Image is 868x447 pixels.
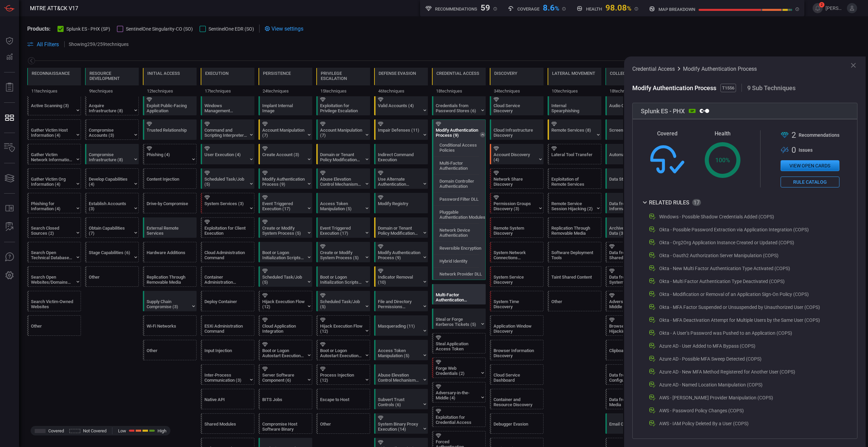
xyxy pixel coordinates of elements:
div: T1037: Boot or Logon Initialization Scripts [316,266,370,287]
div: T1218: System Binary Proxy Execution [374,413,428,434]
div: Audio Capture [609,103,652,113]
div: T1556.007: Hybrid Identity (Not covered) [434,255,487,267]
div: 8.6 [543,3,559,11]
span: Issue s [799,147,813,153]
div: Phishing for Information (4) [31,201,73,211]
div: T1505: Server Software Component [258,364,312,385]
div: 17 techniques [201,85,254,96]
div: Domain or Tenant Policy Modification (2) [320,152,363,162]
div: Replication Through Removable Media [551,226,594,236]
div: T1586: Compromise Accounts (Not covered) [85,119,139,140]
button: Dashboard [1,33,18,49]
div: 18 techniques [432,85,486,96]
div: T1049: System Network Connections Discovery [490,242,544,262]
p: Showing 259 / 259 techniques [69,42,129,47]
div: Account Discovery (4) [494,152,536,162]
div: T1087: Account Discovery [490,144,544,164]
div: T1010: Application Window Discovery (Not covered) [490,315,544,336]
div: T1055: Process Injection [316,364,370,385]
div: T1557: Adversary-in-the-Middle [605,291,659,311]
div: Create or Modify System Process (5) [262,226,305,236]
div: Execution [205,71,229,76]
div: Automated Collection [609,152,652,162]
div: Modify Registry [378,201,420,211]
div: Gather Victim Host Information (4) [31,128,73,138]
div: T1574: Hijack Execution Flow [258,291,312,311]
div: T1112: Modify Registry [374,193,428,213]
div: T1583: Acquire Infrastructure (Not covered) [85,95,139,115]
div: TA0005: Defense Evasion [374,68,428,96]
div: Other (Not covered) [316,413,370,434]
div: Data from Information Repositories (5) [609,201,652,211]
div: T1556.006: Multi-Factor Authentication [434,158,487,174]
div: T1613: Container and Resource Discovery (Not covered) [490,389,544,409]
div: T1557: Adversary-in-the-Middle [432,382,486,402]
div: T1546: Event Triggered Execution [316,217,370,238]
div: T1580: Cloud Infrastructure Discovery [490,119,544,140]
div: T1596: Search Open Technical Databases (Not covered) [27,242,81,262]
div: Cloud Service Discovery [494,103,536,113]
div: Other (Not covered) [548,291,601,311]
div: 18 techniques [605,85,659,96]
div: T1610: Deploy Container (Not covered) [201,291,254,311]
div: T1124: System Time Discovery [490,291,544,311]
div: T1134: Access Token Manipulation [316,193,370,213]
div: T1091: Replication Through Removable Media (Not covered) [548,217,601,238]
div: T1556: Modify Authentication Process [258,168,312,189]
div: TA0008: Lateral Movement [548,68,601,96]
div: T1570: Lateral Tool Transfer [548,144,601,164]
div: T1675: ESXi Administration Command (Not covered) [201,315,254,336]
button: Cards [1,170,18,186]
button: Preferences [1,267,18,284]
div: Splunk ES - PHX [632,103,857,119]
button: Splunk ES - PHX (SP) [57,25,110,32]
span: % [555,5,559,12]
div: 9 techniques [85,85,139,96]
span: All Filters [37,41,59,48]
div: T1036: Masquerading [374,315,428,336]
div: Valid Accounts (4) [378,103,420,113]
div: T1212: Exploitation for Credential Access [432,407,486,427]
div: Implant Internal Image [262,103,305,113]
div: T1556.001: Domain Controller Authentication (Not covered) [434,176,487,192]
div: Persistence [263,71,291,76]
span: View settings [271,26,303,32]
div: T1543: Create or Modify System Process [258,217,312,238]
div: 100 % [705,142,740,178]
div: User Execution (4) [204,152,247,162]
div: Search Closed Sources (2) [31,226,73,236]
div: Lateral Tool Transfer [551,152,594,162]
div: TA0001: Initial Access [143,68,197,96]
div: TA0009: Collection [605,68,659,96]
div: Archive Collected Data (3) [609,226,652,236]
div: T1528: Steal Application Access Token [432,333,486,353]
div: T1213: Data from Information Repositories [605,193,659,213]
div: T1593: Search Open Websites/Domains (Not covered) [27,266,81,287]
div: T1190: Exploit Public-Facing Application [143,95,197,115]
label: Password Filter DLL [439,197,479,202]
div: T1591: Gather Victim Org Information (Not covered) [27,168,81,189]
span: MITRE ATT&CK V17 [30,5,78,12]
div: T1562: Impair Defenses [374,119,428,140]
div: T1129: Shared Modules (Not covered) [201,413,254,434]
div: T1588: Obtain Capabilities (Not covered) [85,217,139,238]
button: All Filters [27,41,59,48]
span: Health [715,130,731,137]
div: TA0007: Discovery [490,68,544,96]
div: Exploitation for Client Execution [204,226,247,236]
div: Windows - Possible Shadow Credentials Added (COPS) [659,214,774,219]
div: Credentials from Password Stores (6) [436,103,478,113]
div: T1546: Event Triggered Execution [258,193,312,213]
div: Collection [610,71,636,76]
div: T1119: Automated Collection [605,144,659,164]
div: T1622: Debugger Evasion (Not covered) [490,413,544,434]
div: T1585: Establish Accounts (Not covered) [85,193,139,213]
button: Detections [1,49,18,65]
div: T1556: Modify Authentication Process [432,119,486,280]
div: T1069: Permission Groups Discovery [490,193,544,213]
div: T1569: System Services [201,193,254,213]
button: MITRE - Detection Posture [1,110,18,126]
div: T1134: Access Token Manipulation [374,340,428,360]
div: Discovery [494,71,517,76]
div: T1039: Data from Network Shared Drive [605,242,659,262]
